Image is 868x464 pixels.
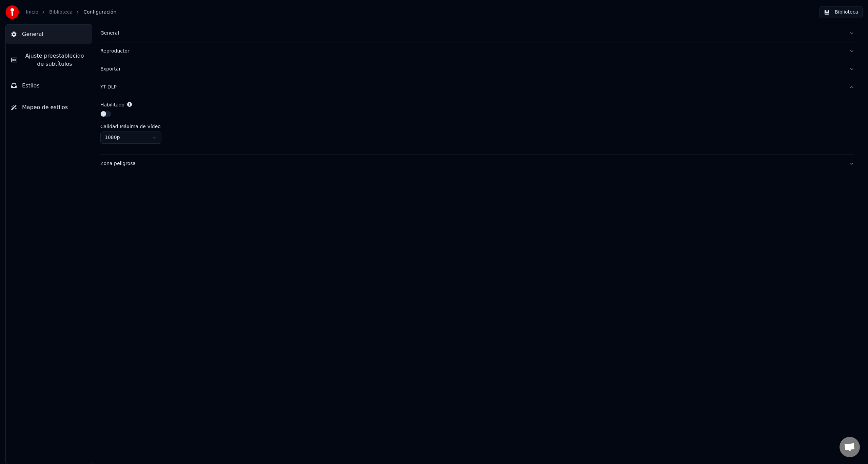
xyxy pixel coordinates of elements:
button: General [6,25,92,44]
label: Calidad Máxima de Vídeo [100,124,161,129]
div: YT-DLP [100,84,844,90]
nav: breadcrumb [26,9,116,16]
button: Exportar [100,60,854,78]
span: Configuración [83,9,116,16]
button: Ajuste preestablecido de subtítulos [6,46,92,74]
img: youka [5,5,19,19]
span: Estilos [22,82,40,90]
div: Zona peligrosa [100,160,844,167]
span: Mapeo de estilos [22,103,68,112]
label: Habilitado [100,102,124,107]
a: Biblioteca [49,9,73,16]
button: Biblioteca [820,6,863,18]
a: Inicio [26,9,38,16]
button: Estilos [6,76,92,95]
button: Reproductor [100,42,854,60]
div: General [100,30,844,37]
span: General [22,30,43,38]
div: Exportar [100,66,844,73]
div: Chat abierto [840,437,860,457]
button: YT-DLP [100,78,854,96]
button: Zona peligrosa [100,155,854,173]
button: General [100,24,854,42]
div: YT-DLP [100,96,854,155]
span: Ajuste preestablecido de subtítulos [23,52,86,68]
div: Reproductor [100,48,844,55]
button: Mapeo de estilos [6,98,92,117]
